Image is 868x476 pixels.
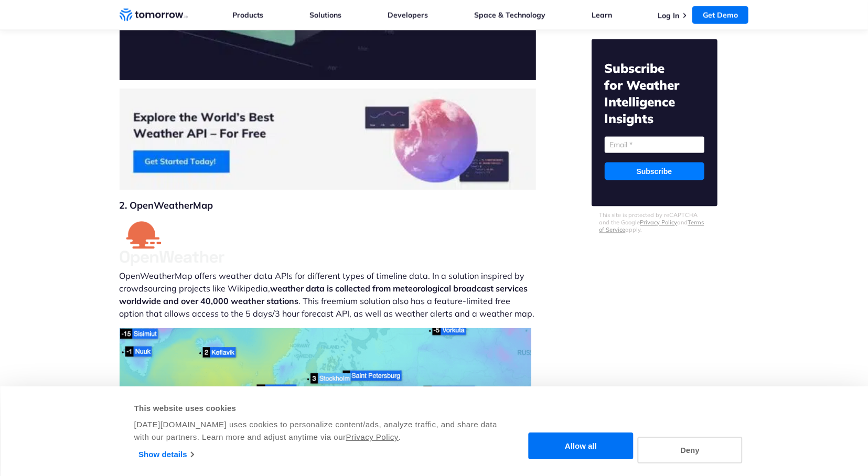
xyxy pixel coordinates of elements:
button: Allow all [529,433,634,460]
h2: 2. OpenWeatherMap [120,198,536,213]
div: [DATE][DOMAIN_NAME] uses cookies to personalize content/ads, analyze traffic, and share data with... [134,418,499,443]
h2: Subscribe for Weather Intelligence Insights [605,60,704,127]
a: Get Demo [692,6,748,24]
a: Products [233,10,264,20]
div: This website uses cookies [134,402,499,415]
a: Home link [120,7,188,23]
a: Log In [658,11,679,20]
a: Solutions [309,10,341,20]
a: Privacy Policy [640,219,678,226]
a: Space & Technology [474,10,545,20]
button: Deny [638,437,743,463]
input: Subscribe [605,163,704,180]
img: openweather logo [120,221,224,266]
p: OpenWeatherMap offers weather data APIs for different types of timeline data. In a solution inspi... [120,221,536,320]
a: Learn [592,10,612,20]
strong: weather data is collected from meteorological broadcast services worldwide and over 40,000 weathe... [120,283,528,306]
a: Show details [138,447,194,462]
p: This site is protected by reCAPTCHA and the Google and apply. [599,212,710,234]
input: Email * [605,137,704,153]
a: Privacy Policy [346,432,399,441]
a: Developers [388,10,428,20]
a: Terms of Service [599,219,704,234]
